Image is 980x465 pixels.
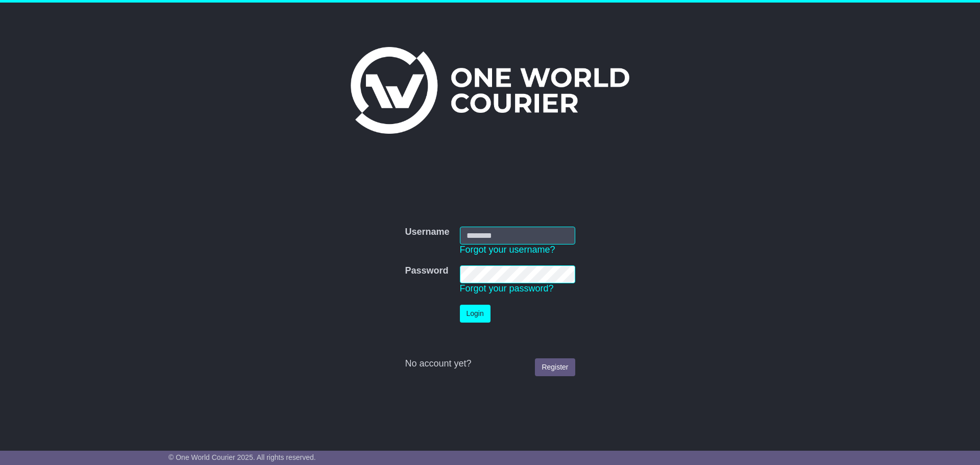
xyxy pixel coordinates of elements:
span: © One World Courier 2025. All rights reserved. [168,453,316,461]
div: No account yet? [405,358,575,370]
a: Forgot your password? [460,283,554,293]
label: Password [405,265,448,277]
a: Register [535,358,575,376]
a: Forgot your username? [460,244,555,255]
button: Login [460,305,491,323]
img: One World [351,47,629,134]
label: Username [405,227,449,238]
